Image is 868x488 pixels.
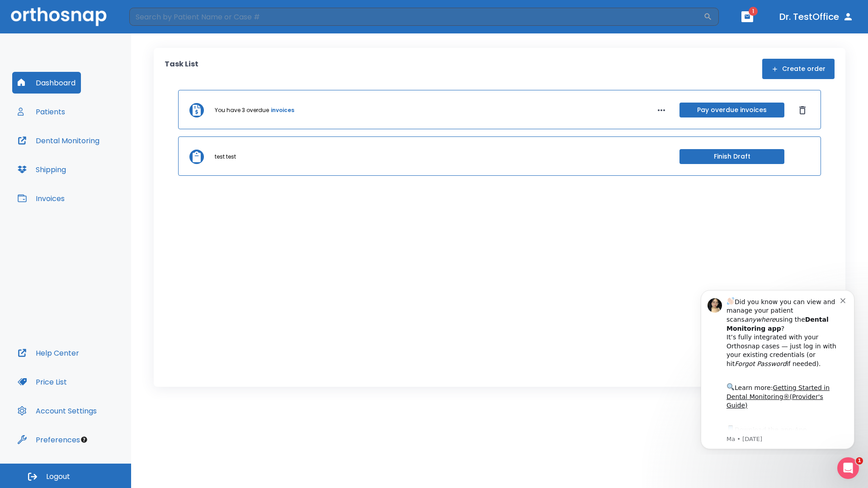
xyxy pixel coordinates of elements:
[165,59,198,79] p: Task List
[46,472,70,482] span: Logout
[12,101,71,122] button: Patients
[80,436,88,444] div: Tooltip anchor
[271,106,294,114] a: invoices
[837,457,859,479] iframe: Intercom live chat
[215,106,269,114] p: You have 3 overdue
[11,7,107,26] img: Orthosnap
[762,59,835,79] button: Create order
[129,8,703,26] input: Search by Patient Name or Case #
[749,7,758,16] span: 1
[12,371,72,393] button: Price List
[679,149,784,164] button: Finish Draft
[12,130,105,151] button: Dental Monitoring
[856,457,863,465] span: 1
[215,153,236,161] p: test test
[12,342,85,364] button: Help Center
[12,400,102,422] button: Account Settings
[12,72,81,94] button: Dashboard
[39,142,153,188] div: Download the app: | ​ Let us know if you need help getting started!
[153,14,160,21] button: Dismiss notification
[679,103,784,117] button: Pay overdue invoices
[12,188,70,209] button: Invoices
[687,282,868,455] iframe: Intercom notifications message
[12,429,85,450] button: Preferences
[39,144,120,160] a: App Store
[39,153,153,161] p: Message from Ma, sent 7w ago
[795,103,810,117] button: Dismiss
[12,159,71,180] button: Shipping
[776,9,857,25] button: Dr. TestOffice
